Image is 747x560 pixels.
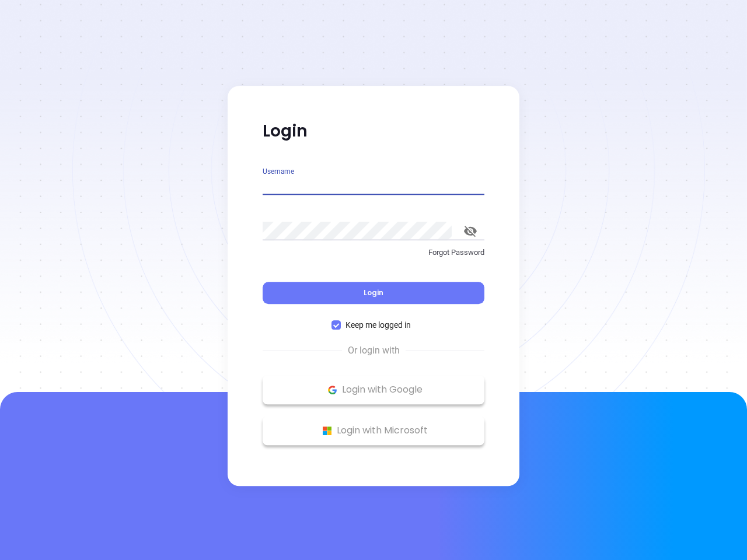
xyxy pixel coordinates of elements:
[263,247,484,258] p: Forgot Password
[456,217,484,245] button: toggle password visibility
[325,383,340,397] img: Google Logo
[263,416,484,445] button: Microsoft Logo Login with Microsoft
[342,344,406,358] span: Or login with
[263,247,484,268] a: Forgot Password
[364,288,383,297] span: Login
[268,381,479,398] p: Login with Google
[268,422,479,439] p: Login with Microsoft
[263,168,294,175] label: Username
[320,423,334,438] img: Microsoft Logo
[263,375,484,404] button: Google Logo Login with Google
[341,318,416,331] span: Keep me logged in
[263,282,484,304] button: Login
[263,121,484,142] p: Login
